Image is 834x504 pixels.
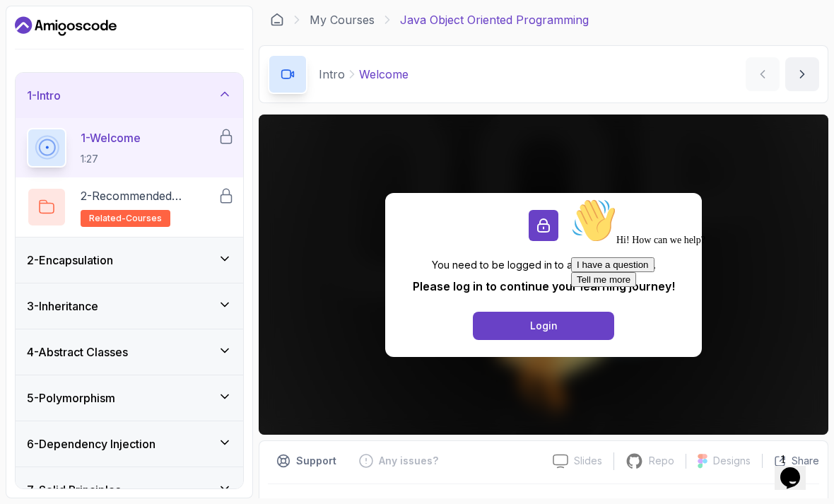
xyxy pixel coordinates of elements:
button: 5-Polymorphism [16,375,243,421]
p: Java Object Oriented Programming [400,11,589,28]
button: Support button [268,450,345,472]
button: next content [785,57,819,91]
button: I have a question [6,65,89,80]
button: 2-Encapsulation [16,238,243,283]
p: 2 - Recommended Courses [81,187,218,204]
p: Please log in to continue your learning journey! [413,278,675,295]
span: Hi! How can we help? [6,42,140,53]
iframe: chat widget [565,192,820,440]
h3: 4 - Abstract Classes [27,344,128,361]
a: Dashboard [15,15,117,37]
h3: 2 - Encapsulation [27,252,113,269]
p: Slides [574,454,602,468]
button: 3-Inheritance [16,283,243,329]
button: 4-Abstract Classes [16,329,243,375]
a: Dashboard [270,13,284,27]
button: Login [473,312,614,340]
h3: 3 - Inheritance [27,298,98,315]
h3: 7 - Solid Principles [27,481,121,498]
button: previous content [746,57,780,91]
button: 1-Intro [16,73,243,118]
div: Login [530,319,558,333]
p: 1:27 [81,152,141,166]
a: My Courses [310,11,375,28]
p: Repo [649,454,674,468]
iframe: chat widget [775,447,820,490]
p: Designs [713,454,751,468]
h3: 5 - Polymorphism [27,389,115,406]
img: :wave: [6,6,51,51]
p: Welcome [359,66,409,83]
h3: 6 - Dependency Injection [27,435,155,452]
button: Tell me more [6,80,71,95]
p: 1 - Welcome [81,129,141,146]
h3: 1 - Intro [27,87,61,104]
p: You need to be logged in to access this course. [413,258,675,272]
button: 1-Welcome1:27 [27,128,232,168]
span: related-courses [89,213,162,224]
p: Any issues? [379,454,438,468]
div: 👋Hi! How can we help?I have a questionTell me more [6,6,260,95]
p: Intro [319,66,345,83]
p: Support [296,454,336,468]
button: 2-Recommended Coursesrelated-courses [27,187,232,227]
button: Share [762,454,819,468]
button: 6-Dependency Injection [16,421,243,467]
